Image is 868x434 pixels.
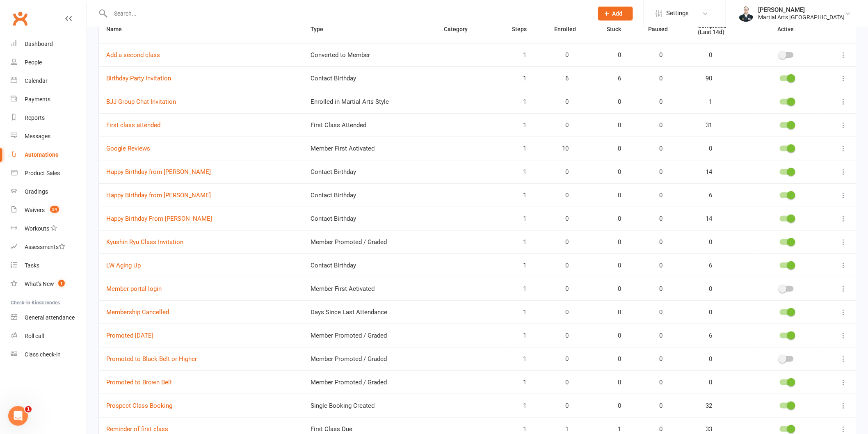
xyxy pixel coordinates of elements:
a: Promoted to Brown Belt [106,379,172,386]
span: 1 [512,169,527,176]
span: 0 [649,239,663,246]
span: 0 [607,122,621,129]
a: Workouts [11,219,87,238]
span: 0 [607,262,621,269]
div: Messages [25,133,50,139]
td: Enrolled in Martial Arts Style [303,90,436,113]
td: Member Promoted / Graded [303,370,436,394]
a: Member portal login [106,285,162,292]
a: BJJ Group Chat Invitation [106,98,176,105]
span: 0 [698,52,712,59]
a: Happy Birthday from [PERSON_NAME] [106,192,211,199]
span: 0 [649,332,663,339]
td: First Class Attended [303,113,436,137]
span: 0 [607,215,621,222]
a: Class kiosk mode [11,345,87,364]
span: 0 [649,122,663,129]
span: 32 [698,402,712,409]
th: Enrolled [547,16,599,43]
span: 0 [555,239,569,246]
span: 10 [555,145,569,152]
span: 0 [649,169,663,176]
div: Martial Arts [GEOGRAPHIC_DATA] [758,14,845,21]
span: 0 [607,309,621,316]
a: Dashboard [11,35,87,53]
td: Contact Birthday [303,66,436,90]
span: 0 [555,286,569,292]
a: General attendance kiosk mode [11,308,87,327]
span: 0 [698,239,712,246]
span: 1 [555,426,569,433]
span: 0 [698,309,712,316]
a: Gradings [11,183,87,201]
th: Type [303,16,436,43]
span: 14 [698,215,712,222]
span: 0 [649,215,663,222]
span: 1 [698,98,712,105]
span: 0 [555,52,569,59]
span: 0 [649,145,663,152]
a: Automations [11,146,87,164]
span: 90 [698,75,712,82]
span: 0 [555,309,569,316]
a: Roll call [11,327,87,345]
a: Promoted [DATE] [106,332,153,339]
span: 1 [512,356,527,363]
span: 0 [555,215,569,222]
td: Contact Birthday [303,254,436,277]
span: Name [106,26,131,32]
span: 14 [698,169,712,176]
a: Waivers 54 [11,201,87,219]
td: Single Booking Created [303,394,436,417]
div: Payments [25,96,50,103]
span: 1 [512,426,527,433]
a: Happy Birthday from [PERSON_NAME] [106,168,211,176]
span: 0 [649,379,663,386]
td: Member First Activated [303,277,436,300]
td: Days Since Last Attendance [303,300,436,324]
span: 0 [698,286,712,292]
span: 0 [649,262,663,269]
td: Member Promoted / Graded [303,347,436,370]
a: Promoted to Black Belt or Higher [106,355,197,363]
span: 0 [698,379,712,386]
span: 0 [649,426,663,433]
span: 1 [512,192,527,199]
span: 1 [512,215,527,222]
div: Tasks [25,262,39,269]
a: Payments [11,90,87,109]
span: 1 [58,280,65,287]
span: 0 [555,332,569,339]
td: Contact Birthday [303,183,436,207]
span: 6 [698,262,712,269]
span: 0 [555,122,569,129]
span: Settings [667,4,689,23]
td: Member First Activated [303,137,436,160]
th: Steps [505,16,547,43]
span: 6 [698,332,712,339]
div: Gradings [25,188,48,195]
span: 0 [555,379,569,386]
a: LW Aging Up [106,262,141,269]
div: General attendance [25,314,75,321]
span: 0 [607,356,621,363]
span: 1 [512,145,527,152]
span: 0 [649,192,663,199]
img: thumb_image1644660699.png [738,5,754,22]
a: Add a second class [106,51,160,59]
span: Active [778,26,794,32]
span: 1 [512,332,527,339]
button: Name [106,24,131,34]
span: 0 [649,75,663,82]
td: Member Promoted / Graded [303,230,436,254]
div: Calendar [25,78,48,84]
span: Completed (Last 14d) [698,23,726,35]
span: 54 [50,206,59,213]
span: 1 [512,239,527,246]
button: Category [444,24,477,34]
div: Dashboard [25,41,53,47]
span: 6 [698,192,712,199]
div: Assessments [25,244,65,250]
a: Happy Birthday From [PERSON_NAME] [106,215,212,222]
input: Search... [108,8,587,19]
